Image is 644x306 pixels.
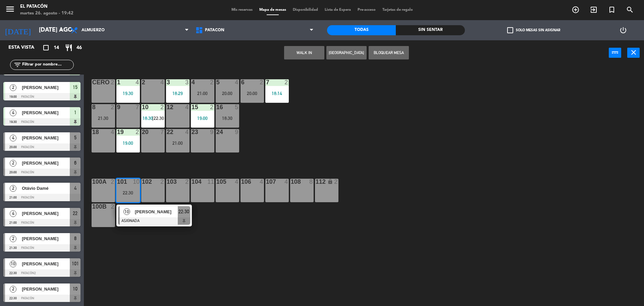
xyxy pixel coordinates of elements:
[20,10,73,17] div: martes 26. agosto - 19:42
[54,44,59,52] span: 14
[22,84,70,91] span: [PERSON_NAME]
[117,79,117,85] div: 1
[22,260,70,267] span: [PERSON_NAME]
[630,48,638,56] i: close
[379,8,416,12] span: Tarjetas de regalo
[265,91,289,96] div: 18:14
[166,141,190,145] div: 21:00
[123,208,130,215] span: 10
[22,134,70,141] span: [PERSON_NAME]
[142,179,142,185] div: 102
[3,44,48,52] div: Esta vista
[160,129,164,135] div: 7
[92,129,93,135] div: 18
[22,210,70,217] span: [PERSON_NAME]
[167,129,167,135] div: 22
[10,286,16,293] span: 2
[154,116,164,121] span: 22:30
[116,190,140,195] div: 22:30
[82,28,105,33] span: Almuerzo
[191,116,214,121] div: 19:00
[152,116,154,121] span: |
[22,235,70,242] span: [PERSON_NAME]
[185,79,189,85] div: 3
[10,135,16,141] span: 4
[167,79,167,85] div: 3
[92,116,115,121] div: 21:30
[627,48,640,58] button: close
[284,46,324,59] button: WALK IN
[235,79,239,85] div: 4
[210,79,214,85] div: 2
[117,179,117,185] div: 101
[135,208,178,215] span: [PERSON_NAME]
[10,210,16,217] span: 4
[178,208,189,216] span: 22:30
[136,129,140,135] div: 2
[65,44,73,52] i: restaurant
[216,116,239,121] div: 18:30
[327,179,333,184] i: lock
[160,179,164,185] div: 2
[22,160,70,167] span: [PERSON_NAME]
[572,6,580,14] i: add_circle_outline
[185,104,189,110] div: 4
[111,204,115,210] div: 2
[142,104,142,110] div: 10
[117,129,117,135] div: 19
[590,6,598,14] i: exit_to_app
[142,129,142,135] div: 20
[619,26,627,34] i: power_settings_new
[507,27,560,33] label: Solo mesas sin asignar
[10,110,16,116] span: 4
[76,44,82,52] span: 46
[73,83,77,91] span: 15
[192,79,192,85] div: 4
[92,104,93,110] div: 8
[160,104,164,110] div: 2
[611,48,619,56] i: power_input
[309,179,313,185] div: 8
[116,141,140,145] div: 19:00
[626,6,634,14] i: search
[72,260,79,268] span: 101
[240,91,264,96] div: 20:00
[228,8,256,12] span: Mis reservas
[111,179,115,185] div: 2
[205,28,224,33] span: Patacón
[354,8,379,12] span: Pre-acceso
[22,185,70,192] span: Otávio Damé
[185,179,189,185] div: 2
[192,179,192,185] div: 104
[42,44,50,52] i: crop_square
[116,91,140,96] div: 19:30
[326,46,367,59] button: [GEOGRAPHIC_DATA]
[284,179,288,185] div: 4
[117,104,117,110] div: 9
[10,235,16,242] span: 2
[57,26,65,34] i: arrow_drop_down
[327,25,396,35] div: Todas
[235,179,239,185] div: 4
[73,209,77,217] span: 22
[166,91,190,96] div: 18:29
[216,91,239,96] div: 20:00
[74,234,76,243] span: 8
[92,204,93,210] div: 100b
[185,129,189,135] div: 4
[192,104,192,110] div: 15
[191,91,214,96] div: 21:00
[111,129,115,135] div: 4
[167,179,167,185] div: 103
[22,286,70,293] span: [PERSON_NAME]
[160,79,164,85] div: 4
[10,261,16,267] span: 10
[136,79,140,85] div: 4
